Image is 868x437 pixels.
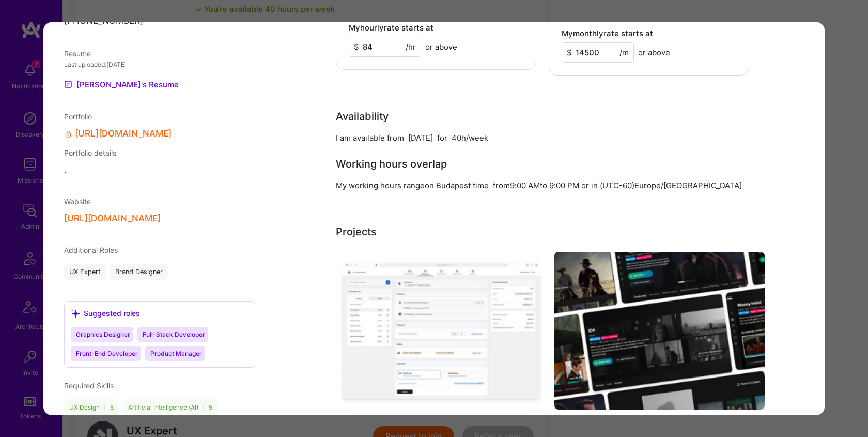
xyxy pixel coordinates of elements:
img: Resume [64,80,72,88]
span: $ [354,41,359,52]
i: icon SuggestedTeams [71,309,80,318]
div: Brand Designer [110,264,168,280]
span: Portfolio [64,112,92,121]
p: [PHONE_NUMBER] [64,15,255,27]
span: from in (UTC -60 ) Europe/[GEOGRAPHIC_DATA] [493,180,742,190]
span: Front-End Developer [76,350,138,357]
span: 9:00 AM to 9:00 PM or [510,180,589,190]
img: Easy Appoint [336,251,546,409]
div: modal [43,22,825,415]
div: Working hours overlap [336,156,447,171]
span: . [64,164,255,175]
span: Product Manager [150,350,202,357]
input: XXX [562,42,634,62]
a: [PERSON_NAME]'s Resume [64,78,179,91]
div: Portfolio details [64,147,255,158]
div: Availability [336,108,389,124]
span: /m [619,47,629,57]
span: | [104,403,106,412]
div: for [437,132,447,143]
span: or above [638,47,670,57]
div: Last uploaded: [DATE] [64,59,255,70]
a: [URL][DOMAIN_NAME] [75,128,172,139]
div: UX Expert [64,264,106,280]
div: Projects [336,223,377,239]
div: UX Design 5 [64,399,119,416]
button: [URL][DOMAIN_NAME] [64,213,161,224]
h4: My hourly rate starts at [349,23,433,33]
div: Artificial Intelligence (AI) 5 [123,399,218,416]
h4: My monthly rate starts at [562,28,653,38]
div: [DATE] [408,132,433,143]
img: Cinematic Experience | MBC TV APP [554,251,765,409]
span: or above [425,41,457,52]
div: h/week [461,132,488,143]
input: XXX [349,37,421,57]
div: I am available from [336,132,404,143]
span: Resume [64,49,91,58]
span: Additional Roles [64,246,118,254]
span: | [203,403,205,412]
span: Graphics Designer [76,330,130,338]
span: /hr [406,41,416,52]
span: Full-Stack Developer [143,330,205,338]
span: Required Skills [64,381,114,390]
span: $ [567,47,572,57]
div: My working hours range on Budapest time [336,179,489,190]
div: 40 [452,132,461,143]
div: Suggested roles [71,308,140,319]
span: Website [64,197,91,206]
